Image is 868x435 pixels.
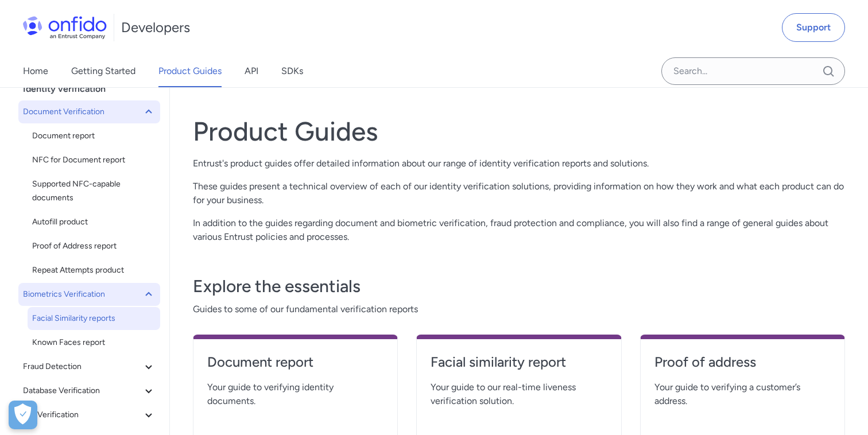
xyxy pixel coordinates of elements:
a: Product Guides [158,55,222,87]
a: Document report [207,353,383,380]
a: Home [23,55,48,87]
a: Facial Similarity reports [28,307,160,330]
h4: Facial similarity report [431,353,607,371]
a: Supported NFC-capable documents [28,173,160,209]
a: Autofill product [28,211,160,234]
input: Onfido search input field [661,57,845,85]
button: Biometrics Verification [18,283,160,306]
span: Your guide to verifying identity documents. [207,380,383,408]
div: Identity verification [23,77,165,100]
button: eID Verification [18,403,160,426]
span: Autofill product [32,215,156,229]
p: These guides present a technical overview of each of our identity verification solutions, providi... [193,180,845,207]
h4: Document report [207,353,383,371]
a: Proof of address [654,353,831,380]
span: eID Verification [23,408,142,422]
button: Document Verification [18,100,160,123]
span: Supported NFC-capable documents [32,177,156,205]
a: NFC for Document report [28,149,160,172]
span: NFC for Document report [32,153,156,167]
h4: Proof of address [654,353,831,371]
span: Repeat Attempts product [32,263,156,277]
div: Cookie Preferences [9,401,37,429]
span: Your guide to our real-time liveness verification solution. [431,380,607,408]
button: Open Preferences [9,401,37,429]
a: Getting Started [71,55,135,87]
span: Document Verification [23,105,142,119]
h3: Explore the essentials [193,275,845,298]
img: Onfido Logo [23,16,107,39]
span: Fraud Detection [23,360,142,374]
span: Your guide to verifying a customer’s address. [654,380,831,408]
a: Repeat Attempts product [28,259,160,282]
h1: Developers [121,18,190,37]
a: SDKs [281,55,303,87]
h1: Product Guides [193,115,845,147]
p: Entrust's product guides offer detailed information about our range of identity verification repo... [193,157,845,170]
span: Proof of Address report [32,239,156,253]
p: In addition to the guides regarding document and biometric verification, fraud protection and com... [193,216,845,244]
a: Facial similarity report [431,353,607,380]
a: Support [782,13,845,42]
span: Database Verification [23,384,142,398]
a: Known Faces report [28,331,160,354]
button: Fraud Detection [18,355,160,378]
a: Document report [28,125,160,147]
span: Document report [32,129,156,143]
a: API [245,55,258,87]
span: Facial Similarity reports [32,312,156,325]
span: Guides to some of our fundamental verification reports [193,302,845,316]
button: Database Verification [18,379,160,402]
a: Proof of Address report [28,235,160,258]
span: Known Faces report [32,336,156,349]
span: Biometrics Verification [23,288,142,301]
